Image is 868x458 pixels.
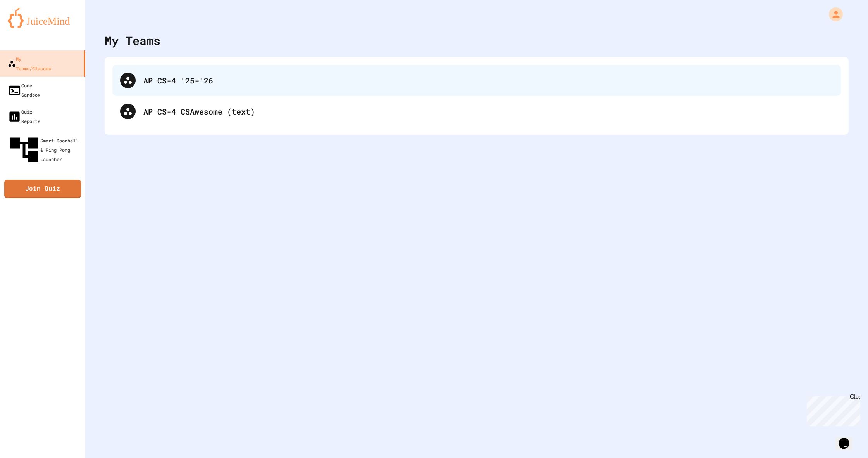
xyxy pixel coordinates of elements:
[8,107,40,126] div: Quiz Reports
[835,427,860,450] iframe: chat widget
[8,8,77,28] img: logo-orange.svg
[4,180,81,198] a: Join Quiz
[112,96,841,127] div: AP CS-4 CSAwesome (text)
[8,134,82,166] div: Smart Doorbell & Ping Pong Launcher
[3,3,53,49] div: Chat with us now!Close
[8,54,51,73] div: My Teams/Classes
[105,32,160,49] div: My Teams
[143,75,833,86] div: AP CS-4 '25-'26
[112,65,841,96] div: AP CS-4 '25-'26
[143,106,833,117] div: AP CS-4 CSAwesome (text)
[804,393,860,426] iframe: chat widget
[821,5,845,23] div: My Account
[8,81,40,99] div: Code Sandbox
